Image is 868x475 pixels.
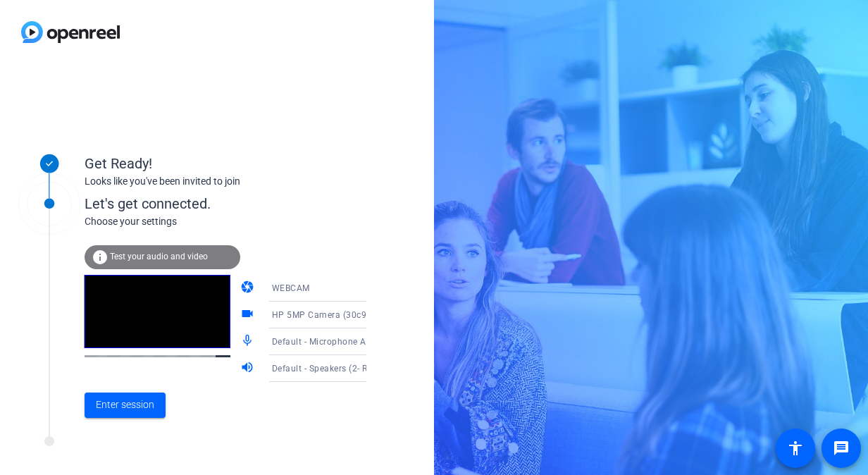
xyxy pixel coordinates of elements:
mat-icon: message [833,440,850,457]
span: Test your audio and video [110,252,208,261]
mat-icon: camera [240,280,257,297]
div: Looks like you've been invited to join [85,174,366,189]
span: Enter session [96,397,154,412]
span: WEBCAM [272,283,310,293]
span: HP 5MP Camera (30c9:0040) [272,309,394,320]
span: Default - Speakers (2- Realtek(R) Audio) [272,362,434,374]
button: Enter session [85,393,166,418]
span: Default - Microphone Array (2- Intel® Smart Sound Technology for Digital Microphones) [272,335,632,347]
mat-icon: volume_up [240,360,257,377]
div: Get Ready! [85,153,366,174]
div: Choose your settings [85,214,395,229]
mat-icon: videocam [240,307,257,323]
mat-icon: info [92,249,108,266]
div: Let's get connected. [85,193,395,214]
mat-icon: accessibility [787,440,804,457]
mat-icon: mic_none [240,333,257,350]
